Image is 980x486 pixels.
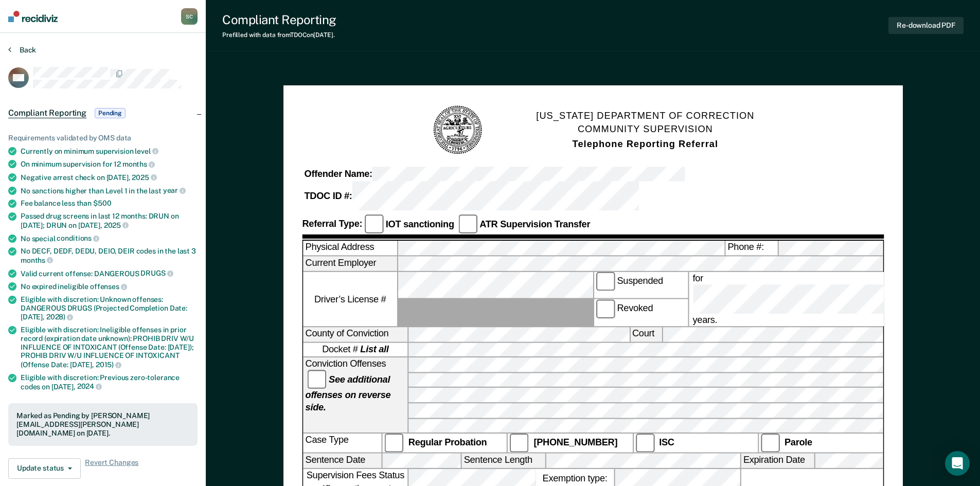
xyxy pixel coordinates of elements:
strong: Regular Probation [408,437,487,447]
div: S C [181,8,198,25]
div: Open Intercom Messenger [945,451,970,476]
div: No expired ineligible [21,282,198,291]
strong: IOT sanctioning [385,219,454,229]
button: Re-download PDF [888,17,964,34]
input: IOT sanctioning [364,215,383,234]
div: Eligible with discretion: Ineligible offenses in prior record (expiration date unknown): PROHIB D... [21,326,198,369]
input: Parole [760,434,779,453]
strong: [PHONE_NUMBER] [533,437,617,447]
label: Phone #: [725,241,777,256]
label: Revoked [594,299,687,326]
img: Recidiviz [8,11,58,22]
div: No DECF, DEDF, DEDU, DEIO, DEIR codes in the last 3 [21,247,198,264]
span: Docket # [322,344,388,356]
button: SC [181,8,198,25]
div: Eligible with discretion: Previous zero-tolerance codes on [DATE], [21,373,198,391]
div: Prefilled with data from TDOC on [DATE] . [222,31,336,39]
label: Current Employer [303,257,397,271]
div: Negative arrest check on [DATE], [21,173,198,182]
span: Revert Changes [85,458,138,479]
span: level [135,147,158,155]
input: Suspended [596,272,615,291]
span: Pending [95,108,126,118]
input: See additional offenses on reverse side. [307,370,326,389]
input: Revoked [596,299,615,318]
span: months [122,160,155,168]
span: offenses [90,282,127,291]
div: Valid current offense: DANGEROUS [21,269,198,278]
label: Suspended [594,272,687,298]
strong: List all [360,345,388,355]
strong: Offender Name: [304,169,372,179]
input: ISC [635,434,654,453]
input: Regular Probation [384,434,403,453]
span: months [21,256,53,264]
div: No special [21,234,198,243]
div: Marked as Pending by [PERSON_NAME][EMAIL_ADDRESS][PERSON_NAME][DOMAIN_NAME] on [DATE]. [16,411,189,437]
span: year [163,186,186,194]
div: Case Type [303,434,381,453]
input: ATR Supervision Transfer [458,215,477,234]
span: Compliant Reporting [8,108,86,118]
button: Back [8,45,36,55]
div: Requirements validated by OMS data [8,134,198,142]
strong: Telephone Reporting Referral [572,138,718,149]
button: Update status [8,458,81,479]
label: Physical Address [303,241,397,256]
span: 2024 [77,382,102,390]
div: Fee balance less than [21,199,198,208]
span: conditions [57,234,99,242]
strong: TDOC ID #: [304,191,352,201]
span: 2025 [104,221,129,229]
input: for years. [692,284,979,314]
div: Passed drug screens in last 12 months: DRUN on [DATE]; DRUN on [DATE], [21,212,198,229]
span: DRUGS [140,269,173,277]
input: [PHONE_NUMBER] [510,434,529,453]
label: Sentence Date [303,454,381,468]
span: 2028) [46,313,73,321]
span: $500 [93,199,111,207]
strong: ISC [659,437,674,447]
div: No sanctions higher than Level 1 in the last [21,186,198,195]
span: 2015) [96,361,121,369]
strong: ATR Supervision Transfer [479,219,590,229]
strong: Parole [785,437,812,447]
div: Conviction Offenses [303,358,407,433]
img: TN Seal [432,104,484,156]
div: Eligible with discretion: Unknown offenses: DANGEROUS DRUGS (Projected Completion Date: [DATE], [21,295,198,321]
label: Sentence Length [461,454,545,468]
span: 2025 [132,173,156,182]
strong: Referral Type: [302,219,362,229]
strong: See additional offenses on reverse side. [305,374,390,413]
label: Driver’s License # [303,272,397,326]
div: Compliant Reporting [222,12,336,27]
label: Expiration Date [741,454,814,468]
h1: [US_STATE] DEPARTMENT OF CORRECTION COMMUNITY SUPERVISION [536,109,754,151]
label: County of Conviction [303,327,407,341]
div: Currently on minimum supervision [21,147,198,156]
label: Court [630,327,661,341]
div: On minimum supervision for 12 [21,159,198,169]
